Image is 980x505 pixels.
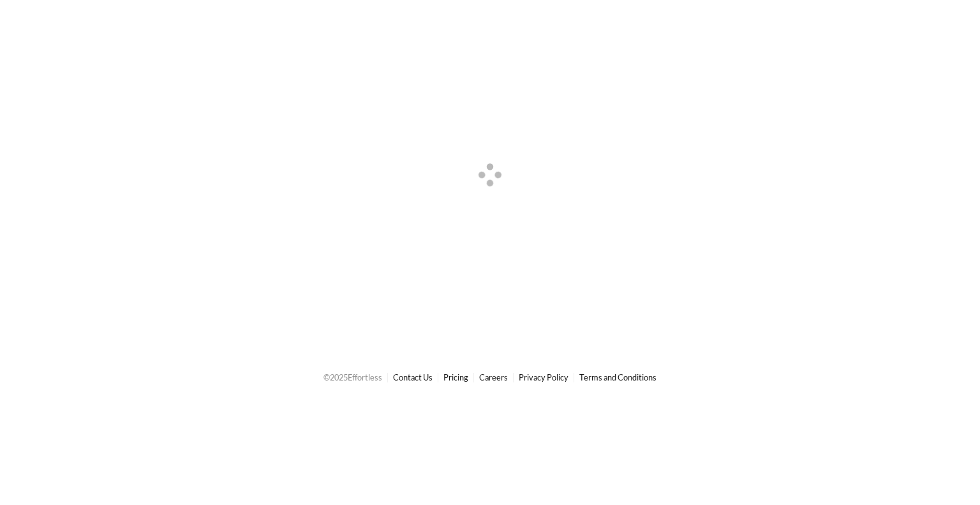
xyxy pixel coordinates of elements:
[323,372,382,382] span: © 2025 Effortless
[519,372,568,382] a: Privacy Policy
[579,372,657,382] a: Terms and Conditions
[443,372,468,382] a: Pricing
[393,372,433,382] a: Contact Us
[479,372,508,382] a: Careers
